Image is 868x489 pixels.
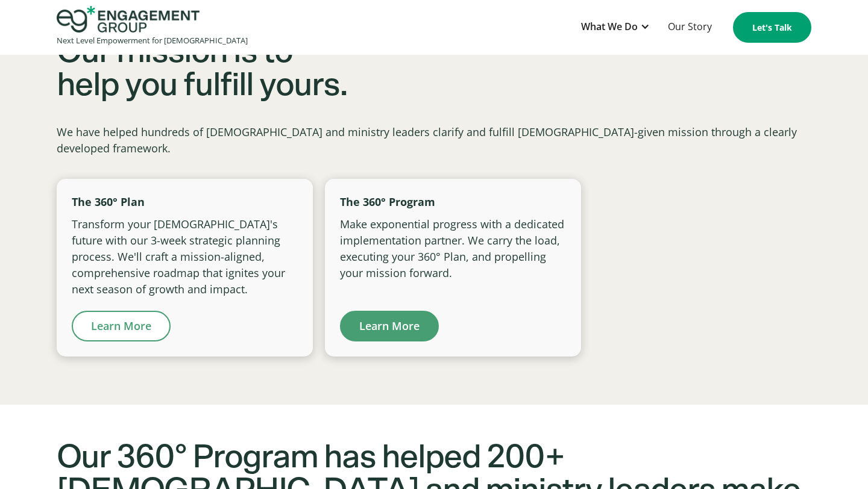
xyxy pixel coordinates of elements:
[733,12,811,43] a: Let's Talk
[57,6,248,49] a: home
[57,36,581,102] h2: Our mission is to help you fulfill yours.
[340,195,435,209] strong: The 360° Program
[575,13,656,42] div: What We Do
[72,216,298,297] p: Transform your [DEMOGRAPHIC_DATA]'s future with our 3-week strategic planning process. We'll craf...
[57,108,812,173] p: We have helped hundreds of [DEMOGRAPHIC_DATA] and ministry leaders clarify and fulfill [DEMOGRAPH...
[72,195,145,209] strong: The 360° Plan
[581,19,638,35] div: What We Do
[340,216,566,281] p: Make exponential progress with a dedicated implementation partner. We carry the load, executing y...
[72,311,171,341] a: Learn More
[57,6,200,33] img: Engagement Group Logo Icon
[662,13,718,42] a: Our Story
[340,311,439,341] a: Learn More
[57,33,248,49] div: Next Level Empowerment for [DEMOGRAPHIC_DATA]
